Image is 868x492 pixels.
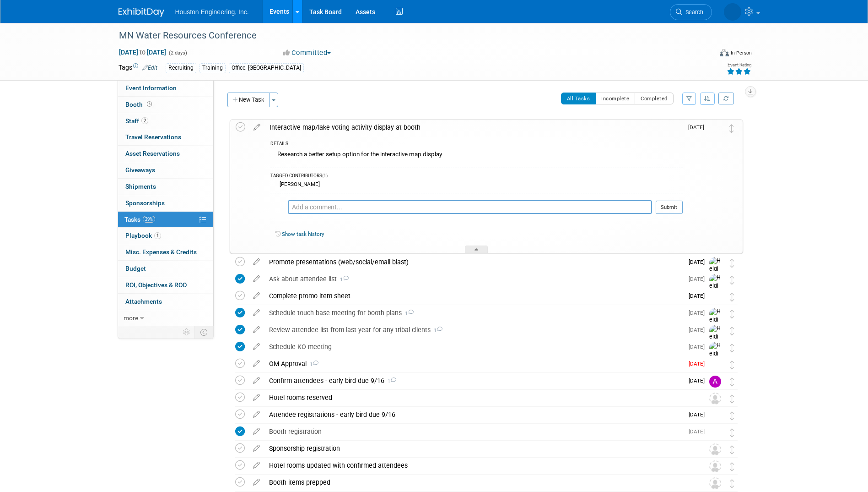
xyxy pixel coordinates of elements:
a: edit [248,394,264,402]
span: Giveaways [125,166,155,174]
div: Ask about attendee list [264,271,683,287]
span: [DATE] [689,327,709,333]
a: edit [249,123,265,131]
a: Travel Reservations [118,129,213,145]
img: Heidi Joarnt [709,257,723,290]
span: [DATE] [DATE] [119,48,167,56]
span: 1 [402,311,414,317]
i: Move task [730,327,734,335]
span: 1 [384,378,396,384]
a: edit [248,478,264,487]
span: Travel Reservations [125,133,181,141]
button: Completed [635,93,674,104]
a: edit [248,292,264,300]
i: Move task [730,428,734,437]
a: more [118,310,213,326]
div: OM Approval [264,356,683,372]
span: Search [682,9,703,16]
img: Heidi Joarnt [709,325,723,357]
a: edit [248,427,264,436]
span: [DATE] [689,361,709,367]
button: Submit [656,201,683,214]
span: Playbook [125,232,161,239]
div: Booth items prepped [264,475,691,490]
div: Training [199,63,226,73]
a: Attachments [118,294,213,310]
span: (1) [322,173,328,178]
i: Move task [730,344,734,352]
span: 1 [307,361,318,367]
span: [DATE] [689,310,709,316]
td: Tags [119,63,157,73]
a: edit [248,410,264,419]
span: Sponsorships [125,199,165,207]
img: Unassigned [709,477,721,489]
img: Courtney Grandbois [709,426,721,438]
i: Move task [730,310,734,318]
span: [DATE] [689,344,709,350]
img: Courtney Grandbois [709,410,721,421]
span: 29% [143,216,155,223]
a: Search [670,4,712,20]
img: Courtney Grandbois [709,359,721,371]
span: Booth not reserved yet [145,101,154,108]
button: Incomplete [595,93,635,104]
span: Staff [125,117,148,125]
span: [DATE] [689,428,709,435]
div: Interactive map/lake voting activity display at booth [265,120,683,135]
div: Event Rating [727,63,751,67]
span: more [124,314,138,322]
img: Heidi Joarnt [709,342,723,374]
span: [DATE] [689,293,709,299]
img: Courtney Grandbois [709,122,721,134]
i: Move task [730,259,734,268]
div: Attendee registrations - early bird due 9/16 [264,407,683,422]
span: Booth [125,101,154,108]
a: Refresh [718,93,734,104]
div: [PERSON_NAME] [277,181,320,187]
img: Courtney Grandbois [724,3,741,21]
img: Courtney Grandbois [270,201,283,213]
div: Sponsorship registration [264,441,691,456]
a: edit [248,461,264,470]
div: Research a better setup option for the interactive map display [270,148,683,163]
i: Move task [730,276,734,284]
a: Sponsorships [118,195,213,211]
span: 1 [431,328,442,333]
span: [DATE] [689,259,709,265]
span: Houston Engineering, Inc. [175,8,249,16]
a: Show task history [282,231,324,237]
a: edit [248,258,264,266]
span: 2 [141,117,148,124]
img: Alex Schmidt [709,376,721,388]
div: Office: [GEOGRAPHIC_DATA] [229,63,304,73]
img: Heidi Joarnt [709,274,723,306]
a: edit [248,309,264,317]
div: MN Water Resources Conference [116,27,698,44]
div: In-Person [730,49,752,56]
a: edit [248,360,264,368]
a: Misc. Expenses & Credits [118,244,213,260]
span: Tasks [124,216,155,223]
a: Budget [118,261,213,277]
div: Booth registration [264,424,683,439]
a: Playbook1 [118,228,213,244]
td: Toggle Event Tabs [194,326,213,338]
span: 1 [337,277,349,283]
img: Unassigned [709,443,721,455]
div: DETAILS [270,141,683,148]
i: Move task [730,377,734,386]
img: Unassigned [709,393,721,405]
span: Event Information [125,84,177,92]
a: edit [248,377,264,385]
img: Heidi Joarnt [709,308,723,340]
a: edit [248,326,264,334]
div: Schedule KO meeting [264,339,683,355]
a: Asset Reservations [118,146,213,162]
a: Staff2 [118,113,213,129]
a: Giveaways [118,162,213,178]
span: [DATE] [689,411,709,418]
span: 1 [154,232,161,239]
td: Personalize Event Tab Strip [179,326,195,338]
i: Move task [729,124,734,133]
